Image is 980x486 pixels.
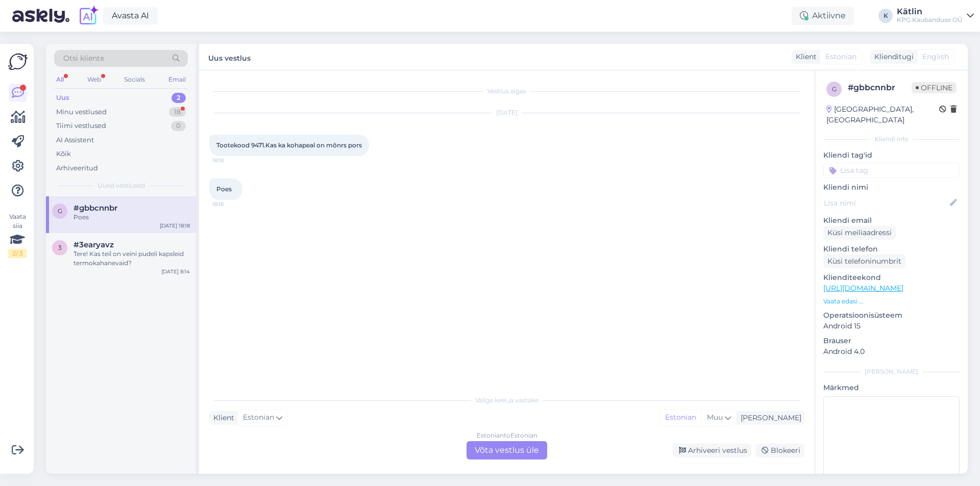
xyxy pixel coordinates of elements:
[870,52,914,62] div: Klienditugi
[707,413,723,422] span: Muu
[73,203,117,213] span: #gbbcnnbr
[97,181,145,190] span: Uued vestlused
[216,185,232,193] span: Poes
[823,135,960,144] div: Kliendi info
[122,73,147,86] div: Socials
[823,346,960,357] p: Android 4.0
[826,104,939,125] div: [GEOGRAPHIC_DATA], [GEOGRAPHIC_DATA]
[56,135,94,145] div: AI Assistent
[823,226,896,240] div: Küsi meiliaadressi
[823,336,960,346] p: Brauser
[823,254,905,268] div: Küsi telefoninumbrit
[823,215,960,226] p: Kliendi email
[673,444,751,457] div: Arhiveeri vestlus
[737,413,801,423] div: [PERSON_NAME]
[166,73,188,86] div: Email
[73,213,190,222] div: Poes
[897,8,974,24] a: KätlinKPG Kaubanduse OÜ
[160,222,190,229] div: [DATE] 18:18
[912,82,957,93] span: Offline
[825,52,856,62] span: Estonian
[878,9,893,23] div: K
[212,157,251,164] span: 18:18
[823,382,960,393] p: Märkmed
[755,444,804,457] div: Blokeeri
[477,431,537,440] div: Estonian to Estonian
[78,5,99,27] img: explore-ai
[73,240,114,249] span: #3earyavz
[922,52,949,62] span: English
[73,249,190,268] div: Tere! Kas teil on veini pudeli kapsleid termokahanevaid?
[823,272,960,283] p: Klienditeekond
[823,150,960,161] p: Kliendi tag'id
[161,268,190,275] div: [DATE] 8:14
[208,50,251,64] label: Uus vestlus
[209,108,804,117] div: [DATE]
[216,141,362,149] span: Tootekood 9471.Kas ka kohapeal on mõnrs pors
[792,52,817,62] div: Klient
[660,410,701,425] div: Estonian
[58,207,62,215] span: g
[823,297,960,306] p: Vaata edasi ...
[823,310,960,321] p: Operatsioonisüsteem
[169,107,186,117] div: 18
[56,107,107,117] div: Minu vestlused
[8,52,28,71] img: Askly Logo
[209,413,234,423] div: Klient
[792,7,854,25] div: Aktiivne
[58,244,62,251] span: 3
[85,73,103,86] div: Web
[897,16,963,24] div: KPG Kaubanduse OÜ
[823,367,960,376] div: [PERSON_NAME]
[209,87,804,96] div: Vestlus algas
[209,396,804,405] div: Valige keel ja vastake
[832,85,837,93] span: g
[212,200,251,208] span: 18:18
[467,441,547,459] div: Võta vestlus üle
[823,163,960,178] input: Lisa tag
[56,163,98,173] div: Arhiveeritud
[56,93,69,103] div: Uus
[848,82,912,94] div: # gbbcnnbr
[824,197,948,209] input: Lisa nimi
[8,249,27,258] div: 2 / 3
[54,73,66,86] div: All
[243,412,274,423] span: Estonian
[823,321,960,331] p: Android 15
[8,212,27,258] div: Vaata siia
[823,284,903,293] a: [URL][DOMAIN_NAME]
[823,182,960,193] p: Kliendi nimi
[103,7,158,24] a: Avasta AI
[171,121,186,131] div: 0
[63,53,104,64] span: Otsi kliente
[171,93,186,103] div: 2
[823,244,960,254] p: Kliendi telefon
[56,121,106,131] div: Tiimi vestlused
[897,8,963,16] div: Kätlin
[56,149,71,159] div: Kõik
